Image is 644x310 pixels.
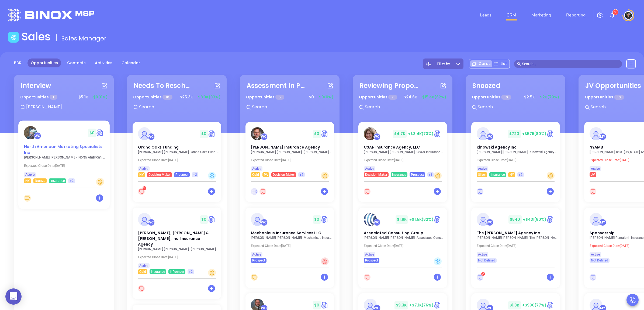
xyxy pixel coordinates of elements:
[478,166,487,172] span: Active
[364,127,377,140] img: CSAN Insurance Agency, LLC
[482,272,484,276] span: 2
[508,301,521,309] span: $ 1.3K
[261,219,268,226] div: Walter Contreras
[70,178,73,184] span: +2
[148,172,171,178] span: Decision Maker
[8,9,94,21] img: logo
[91,94,108,100] span: +$0 (0%)
[200,130,208,138] span: $ 0
[477,244,558,248] p: Expected Close Date: [DATE]
[321,215,329,223] img: Quote
[547,130,555,138] a: Quote
[590,127,603,140] img: NYAMB
[491,172,505,178] span: Insurance
[27,58,61,67] a: Opportunities
[365,166,374,172] span: Active
[321,301,329,309] a: Quote
[139,172,144,178] span: NY
[251,230,321,236] span: Mechanicus Insurance Services LLC
[477,144,517,150] span: Kinowski Agency Inc
[392,172,406,178] span: Insurance
[139,269,146,275] span: Gold
[138,230,209,247] span: Scalzo, Zogby & Wittig, Inc. Insurance Agency
[613,9,618,15] sup: 9
[321,257,329,265] div: Hot
[162,95,172,100] span: 10
[364,230,424,236] span: Associated Consulting Group
[434,130,442,138] img: Quote
[275,95,284,100] span: 5
[522,131,547,136] span: +$575 (80%)
[547,215,555,223] img: Quote
[96,178,104,186] div: Warm
[208,215,216,223] img: Quote
[34,132,41,139] div: Walter Contreras
[373,133,380,140] div: Walter Contreras
[264,172,268,178] span: PA
[522,61,619,67] input: Search…
[313,130,321,138] span: $ 0
[364,244,445,248] p: Expected Close Date: [DATE]
[64,58,89,67] a: Contacts
[300,172,303,178] span: +2
[590,144,603,150] span: NYAMB
[365,252,374,257] span: Active
[251,144,320,150] span: Lawton Insurance Agency
[138,158,219,162] p: Expected Close Date: [DATE]
[208,130,216,138] a: Quote
[200,215,208,224] span: $ 0
[477,104,558,111] input: Search...
[252,252,261,257] span: Active
[251,236,332,240] p: David Schonbrun - Mechanicus Insurance Services LLC
[477,230,541,236] span: The Willis E. Kilborne Agency Inc.
[364,158,445,162] p: Expected Close Date: [DATE]
[307,93,315,101] span: $ 0
[471,122,560,177] a: profileWalter Contreras$720+$575(80%)Circle dollarKinowski Agency Inc[PERSON_NAME] [PERSON_NAME]-...
[34,178,45,184] span: Bronze
[138,144,179,150] span: Grand Oaks Funding
[523,93,536,101] span: $ 2.5K
[208,269,216,277] div: Warm
[478,252,487,257] span: Active
[321,172,329,180] div: Warm
[501,95,511,100] span: 10
[590,230,615,236] span: Sponsorship
[138,247,219,251] p: Adam S. Zogby - Scalzo, Zogby & Wittig, Inc. Insurance Agency
[477,213,490,226] img: The Willis E. Kilborne Agency Inc.
[364,213,377,226] img: Associated Consulting Group
[138,213,151,226] img: Scalzo, Zogby & Wittig, Inc. Insurance Agency
[510,172,514,178] span: NY
[261,133,268,140] div: Walter Contreras
[133,208,221,274] a: profileWalter Contreras$0Circle dollar[PERSON_NAME], [PERSON_NAME] & [PERSON_NAME], Inc. Insuranc...
[148,133,155,140] div: Walter Contreras
[208,172,216,180] div: Cold
[409,217,434,222] span: +$1.5K (82%)
[492,60,508,67] div: List
[434,215,442,223] img: Quote
[178,93,194,101] span: $ 25.3K
[139,263,148,269] span: Active
[148,219,155,226] div: Walter Contreras
[189,269,193,275] span: +2
[477,158,558,162] p: Expected Close Date: [DATE]
[26,104,106,111] input: Search...
[193,172,197,178] span: +2
[508,215,521,224] span: $ 540
[25,178,29,184] span: NY
[139,104,219,111] input: Search...
[251,104,332,111] input: Search...
[434,301,442,309] a: Quote
[408,131,434,136] span: +$3.4K (73%)
[472,92,511,102] p: Opportunities
[411,172,424,178] span: Prospect
[597,12,603,19] img: iconSetting
[472,81,500,91] div: Snoozed
[358,208,447,263] a: profileWalter Contreras$1.8K+$1.5K(82%)Circle dollarAssociated Consulting Group[PERSON_NAME] [PER...
[245,122,334,177] a: profileWalter Contreras$0Circle dollar[PERSON_NAME] Insurance Agency[PERSON_NAME] [PERSON_NAME]- ...
[429,172,432,178] span: +1
[138,127,151,140] img: Grand Oaks Funding
[591,166,600,172] span: Active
